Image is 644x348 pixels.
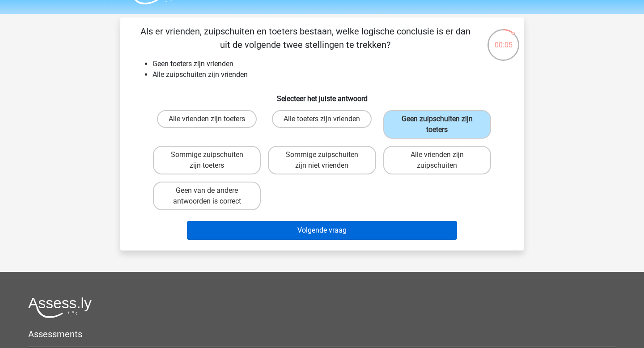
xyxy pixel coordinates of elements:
[383,110,491,139] label: Geen zuipschuiten zijn toeters
[272,110,372,128] label: Alle toeters zijn vrienden
[28,329,616,340] h5: Assessments
[157,110,257,128] label: Alle vrienden zijn toeters
[135,25,476,51] p: Als er vrienden, zuipschuiten en toeters bestaan, welke logische conclusie is er dan uit de volge...
[383,146,491,174] label: Alle vrienden zijn zuipschuiten
[153,59,509,69] li: Geen toeters zijn vrienden
[187,221,458,240] button: Volgende vraag
[28,297,92,318] img: Assessly logo
[487,28,520,51] div: 00:05
[135,87,509,103] h6: Selecteer het juiste antwoord
[153,69,509,80] li: Alle zuipschuiten zijn vrienden
[268,146,376,174] label: Sommige zuipschuiten zijn niet vrienden
[153,182,261,210] label: Geen van de andere antwoorden is correct
[153,146,261,174] label: Sommige zuipschuiten zijn toeters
